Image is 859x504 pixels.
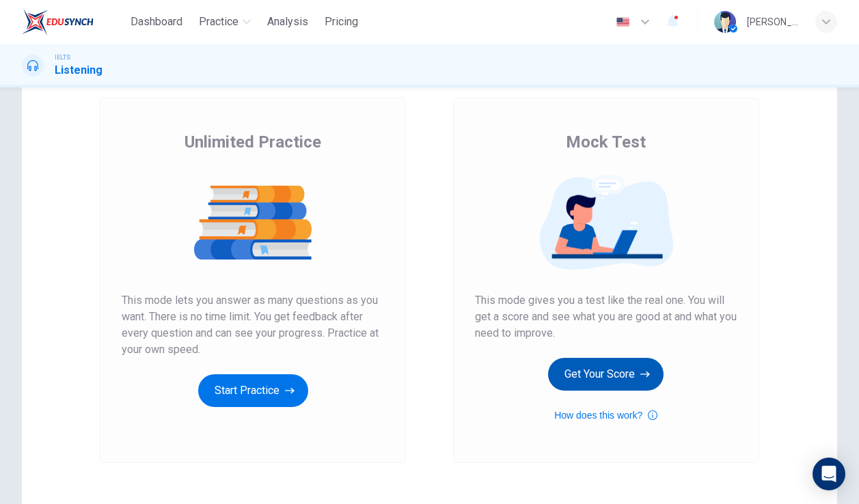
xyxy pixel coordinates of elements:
[193,10,256,34] button: Practice
[55,53,70,62] span: IELTS
[554,407,657,423] button: How does this work?
[199,14,238,30] span: Practice
[319,10,364,34] button: Pricing
[55,62,103,79] h1: Listening
[125,10,188,34] button: Dashboard
[614,17,631,27] img: en
[185,131,321,153] span: Unlimited Practice
[548,358,664,391] button: Get Your Score
[747,14,799,30] div: [PERSON_NAME]
[714,11,736,33] img: Profile picture
[566,131,646,153] span: Mock Test
[267,14,308,30] span: Analysis
[131,14,182,30] span: Dashboard
[475,292,737,341] span: This mode gives you a test like the real one. You will get a score and see what you are good at a...
[325,14,358,30] span: Pricing
[22,8,94,36] img: EduSynch logo
[262,10,314,34] button: Analysis
[198,374,308,407] button: Start Practice
[22,8,125,36] a: EduSynch logo
[122,292,384,358] span: This mode lets you answer as many questions as you want. There is no time limit. You get feedback...
[813,458,845,490] div: Open Intercom Messenger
